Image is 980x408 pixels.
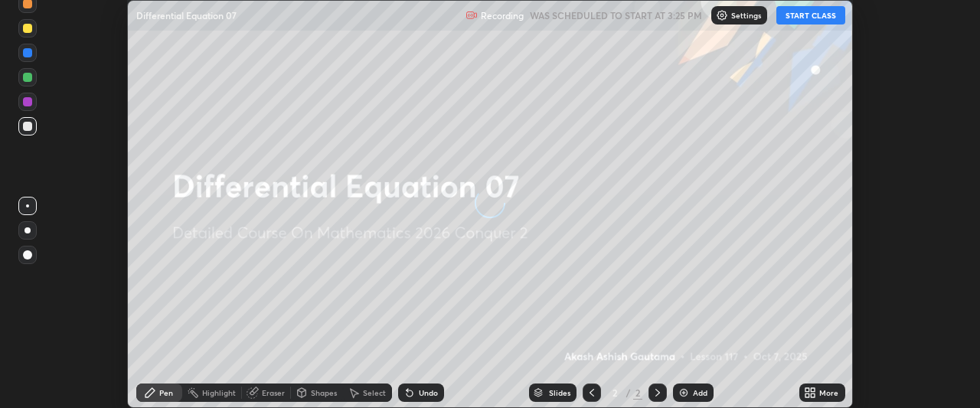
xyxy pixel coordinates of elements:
h5: WAS SCHEDULED TO START AT 3:25 PM [530,8,702,22]
img: class-settings-icons [716,9,728,21]
div: Eraser [262,389,285,397]
button: START CLASS [776,6,845,24]
p: Recording [481,10,524,21]
div: Slides [549,389,570,397]
div: 2 [633,386,642,400]
div: / [626,388,630,397]
div: 2 [607,388,622,397]
img: add-slide-button [678,387,690,399]
div: Highlight [202,389,236,397]
div: More [819,389,838,397]
div: Undo [419,389,438,397]
p: Differential Equation 07 [136,9,237,21]
div: Shapes [311,389,337,397]
div: Select [363,389,386,397]
img: recording.375f2c34.svg [465,9,478,21]
div: Pen [159,389,173,397]
p: Settings [731,11,761,19]
div: Add [693,389,707,397]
